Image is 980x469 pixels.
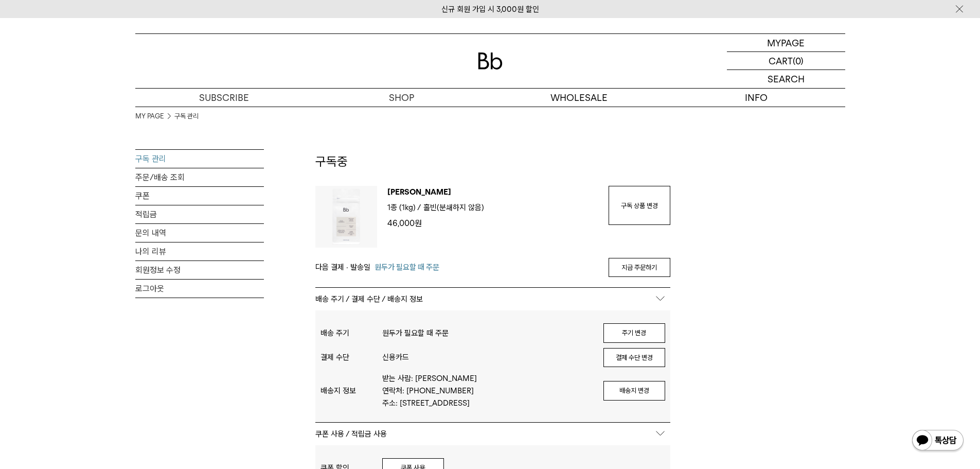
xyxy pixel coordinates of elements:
[320,386,382,395] div: 배송지 정보
[387,203,421,212] span: 1종 (1kg) /
[768,70,805,88] p: SEARCH
[415,218,422,228] span: 원
[767,34,805,51] p: MYPAGE
[315,186,377,248] img: 상품이미지
[135,242,264,260] a: 나의 리뷰
[382,327,593,339] p: 원두가 필요할 때 주문
[375,261,439,273] span: 원두가 필요할 때 주문
[135,224,264,242] a: 문의 내역
[609,186,670,225] a: 구독 상품 변경
[313,89,490,107] a: SHOP
[603,348,665,368] button: 결제 수단 변경
[135,187,264,205] a: 쿠폰
[609,258,670,277] a: 지금 주문하기
[603,323,665,343] button: 주기 변경
[135,168,264,186] a: 주문/배송 조회
[441,5,539,14] a: 신규 회원 가입 시 3,000원 할인
[320,328,382,338] div: 배송 주기
[382,385,593,397] p: 연락처: [PHONE_NUMBER]
[315,423,670,445] p: 쿠폰 사용 / 적립금 사용
[793,52,804,70] p: (0)
[490,89,668,107] p: WHOLESALE
[387,217,598,230] p: 46,000
[727,34,845,52] a: MYPAGE
[135,89,313,107] a: SUBSCRIBE
[727,52,845,70] a: CART (0)
[478,53,503,70] img: 로고
[135,261,264,279] a: 회원정보 수정
[174,111,199,121] a: 구독 관리
[911,429,965,454] img: 카카오톡 채널 1:1 채팅 버튼
[320,353,382,362] div: 결제 수단
[135,111,164,121] a: MY PAGE
[135,280,264,298] a: 로그아웃
[135,205,264,223] a: 적립금
[603,381,665,401] button: 배송지 변경
[382,372,593,385] p: 받는 사람: [PERSON_NAME]
[315,288,670,310] p: 배송 주기 / 결제 수단 / 배송지 정보
[382,397,593,409] p: 주소: [STREET_ADDRESS]
[315,261,370,273] span: 다음 결제 · 발송일
[668,89,845,107] p: INFO
[135,150,264,168] a: 구독 관리
[769,52,793,70] p: CART
[387,186,598,201] p: [PERSON_NAME]
[315,153,670,186] h2: 구독중
[382,351,593,363] p: 신용카드
[423,201,484,214] p: 홀빈(분쇄하지 않음)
